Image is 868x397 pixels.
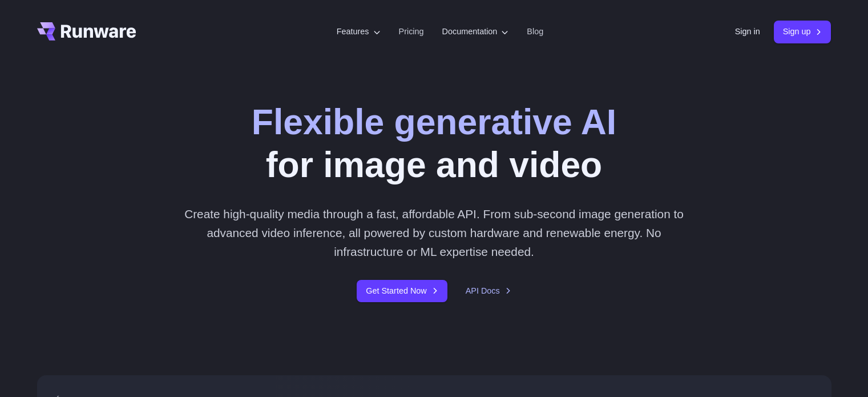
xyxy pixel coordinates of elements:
[37,22,136,41] a: Go to /
[180,204,688,262] p: Create high-quality media through a fast, affordable API. From sub-second image generation to adv...
[466,284,511,298] a: API Docs
[337,25,381,38] label: Features
[357,280,447,302] a: Get Started Now
[442,25,509,38] label: Documentation
[252,101,616,186] h1: for image and video
[735,25,760,38] a: Sign in
[399,25,424,38] a: Pricing
[774,21,831,43] a: Sign up
[527,25,543,38] a: Blog
[252,102,616,142] strong: Flexible generative AI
